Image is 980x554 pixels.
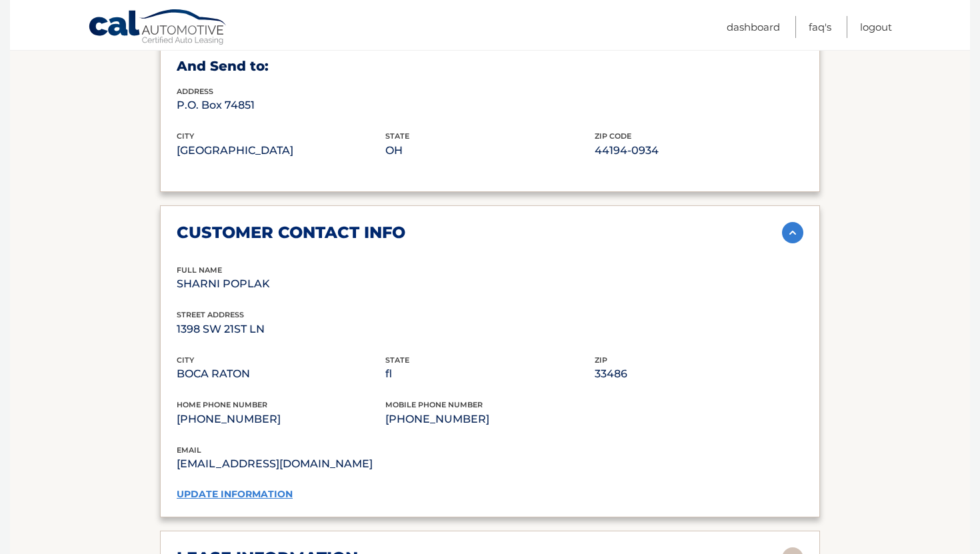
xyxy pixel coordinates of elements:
span: home phone number [177,400,267,409]
img: accordion-active.svg [782,222,803,243]
p: OH [385,141,594,160]
a: update information [177,488,293,500]
span: street address [177,310,244,319]
p: [GEOGRAPHIC_DATA] [177,141,385,160]
a: Dashboard [727,16,780,38]
p: [EMAIL_ADDRESS][DOMAIN_NAME] [177,455,490,473]
p: 33486 [595,365,803,383]
span: email [177,445,201,455]
span: full name [177,265,222,275]
h2: customer contact info [177,223,405,243]
p: BOCA RATON [177,365,385,383]
span: zip code [595,131,631,141]
a: FAQ's [809,16,831,38]
span: city [177,355,194,365]
span: mobile phone number [385,400,483,409]
p: fl [385,365,594,383]
p: 44194-0934 [595,141,803,160]
p: P.O. Box 74851 [177,96,385,115]
span: zip [595,355,607,365]
a: Logout [860,16,892,38]
span: city [177,131,194,141]
p: 1398 SW 21ST LN [177,320,385,339]
p: [PHONE_NUMBER] [385,410,594,429]
p: SHARNI POPLAK [177,275,385,293]
h3: And Send to: [177,58,803,75]
p: [PHONE_NUMBER] [177,410,385,429]
a: Cal Automotive [88,9,228,47]
span: state [385,355,409,365]
span: state [385,131,409,141]
span: address [177,87,213,96]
